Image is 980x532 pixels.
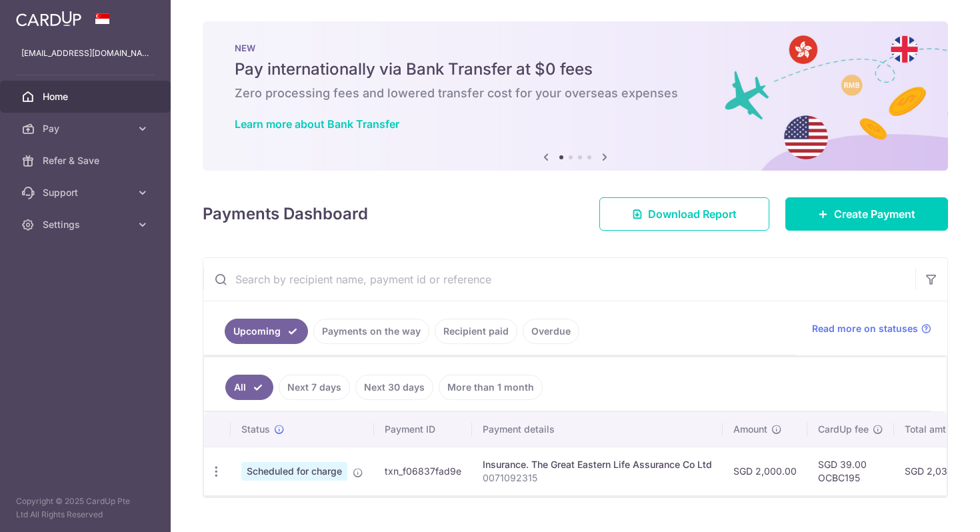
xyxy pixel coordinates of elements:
[723,447,807,495] td: SGD 2,000.00
[235,43,916,53] p: NEW
[599,197,769,231] a: Download Report
[355,375,433,400] a: Next 30 days
[225,375,273,400] a: All
[523,319,579,344] a: Overdue
[235,59,916,80] h5: Pay internationally via Bank Transfer at $0 fees
[313,319,429,344] a: Payments on the way
[235,85,916,101] h6: Zero processing fees and lowered transfer cost for your overseas expenses
[203,202,368,226] h4: Payments Dashboard
[374,447,472,495] td: txn_f06837fad9e
[483,471,712,485] p: 0071092315
[43,186,131,199] span: Support
[241,462,347,481] span: Scheduled for charge
[812,322,918,335] span: Read more on statuses
[203,21,948,171] img: Bank transfer banner
[225,319,308,344] a: Upcoming
[374,412,472,447] th: Payment ID
[43,90,131,103] span: Home
[905,423,949,436] span: Total amt.
[279,375,350,400] a: Next 7 days
[16,11,81,27] img: CardUp
[241,423,270,436] span: Status
[733,423,767,436] span: Amount
[439,375,543,400] a: More than 1 month
[435,319,517,344] a: Recipient paid
[43,154,131,167] span: Refer & Save
[472,412,723,447] th: Payment details
[834,206,915,222] span: Create Payment
[807,447,894,495] td: SGD 39.00 OCBC195
[894,492,967,525] iframe: Opens a widget where you can find more information
[235,117,399,131] a: Learn more about Bank Transfer
[818,423,869,436] span: CardUp fee
[483,458,712,471] div: Insurance. The Great Eastern Life Assurance Co Ltd
[894,447,979,495] td: SGD 2,039.00
[43,218,131,231] span: Settings
[648,206,737,222] span: Download Report
[43,122,131,135] span: Pay
[812,322,931,335] a: Read more on statuses
[203,258,915,301] input: Search by recipient name, payment id or reference
[785,197,948,231] a: Create Payment
[21,47,149,60] p: [EMAIL_ADDRESS][DOMAIN_NAME]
